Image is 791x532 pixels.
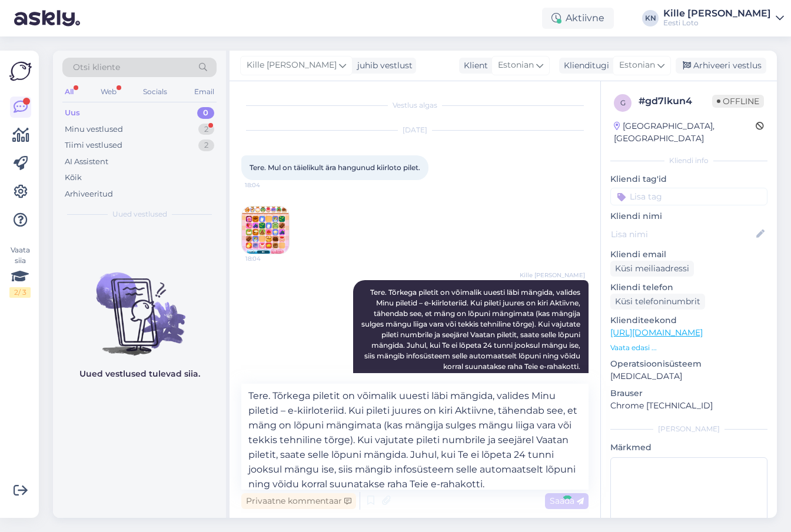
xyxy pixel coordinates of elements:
[663,9,784,28] a: Kille [PERSON_NAME]Eesti Loto
[610,188,767,205] input: Lisa tag
[79,368,200,380] p: Uued vestlused tulevad siia.
[610,424,767,434] div: [PERSON_NAME]
[663,9,771,18] div: Kille [PERSON_NAME]
[639,94,712,108] div: # gd7lkun4
[241,100,589,111] div: Vestlus algas
[9,287,31,298] div: 2 / 3
[614,120,756,145] div: [GEOGRAPHIC_DATA], [GEOGRAPHIC_DATA]
[610,294,705,310] div: Küsi telefoninumbrit
[353,59,413,72] div: juhib vestlust
[65,124,123,135] div: Minu vestlused
[459,59,488,72] div: Klient
[98,84,119,99] div: Web
[112,209,167,220] span: Uued vestlused
[198,139,214,151] div: 2
[65,188,113,200] div: Arhiveeritud
[241,125,589,135] div: [DATE]
[65,107,80,119] div: Uus
[610,155,767,166] div: Kliendi info
[610,327,703,338] a: [URL][DOMAIN_NAME]
[610,173,767,185] p: Kliendi tag'id
[611,228,754,241] input: Lisa nimi
[619,59,655,72] span: Estonian
[663,18,771,28] div: Eesti Loto
[9,60,32,82] img: Askly Logo
[610,281,767,294] p: Kliendi telefon
[62,84,76,99] div: All
[610,400,767,412] p: Chrome [TECHNICAL_ID]
[610,387,767,400] p: Brauser
[141,84,169,99] div: Socials
[610,248,767,261] p: Kliendi email
[542,8,614,29] div: Aktiivne
[610,343,767,353] p: Vaata edasi ...
[610,370,767,383] p: [MEDICAL_DATA]
[65,156,108,168] div: AI Assistent
[250,163,420,172] span: Tere. Mul on täielikult ära hangunud kiirloto pilet.
[361,288,582,392] span: Tere. Tõrkega piletit on võimalik uuesti läbi mängida, valides Minu piletid – e-kiirloteriid. Kui...
[247,59,337,72] span: Kille [PERSON_NAME]
[610,358,767,370] p: Operatsioonisüsteem
[197,107,214,119] div: 0
[245,181,289,189] span: 18:04
[610,261,694,277] div: Küsi meiliaadressi
[498,59,534,72] span: Estonian
[242,207,289,254] img: Attachment
[73,61,120,74] span: Otsi kliente
[620,98,626,107] span: g
[610,314,767,327] p: Klienditeekond
[65,139,122,151] div: Tiimi vestlused
[192,84,217,99] div: Email
[610,210,767,222] p: Kliendi nimi
[559,59,609,72] div: Klienditugi
[610,441,767,454] p: Märkmed
[9,245,31,298] div: Vaata siia
[520,271,585,280] span: Kille [PERSON_NAME]
[676,58,766,74] div: Arhiveeri vestlus
[712,95,764,108] span: Offline
[642,10,659,26] div: KN
[245,254,290,263] span: 18:04
[53,251,226,357] img: No chats
[198,124,214,135] div: 2
[65,172,82,184] div: Kõik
